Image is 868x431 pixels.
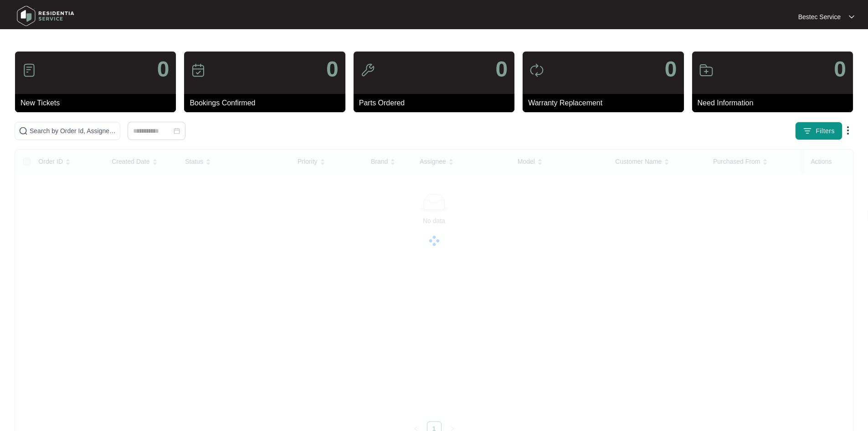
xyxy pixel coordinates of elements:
img: icon [191,63,205,78]
p: 0 [157,58,169,80]
img: icon [529,63,544,78]
p: Parts Ordered [359,98,514,109]
img: search-icon [19,126,28,135]
p: Bookings Confirmed [190,98,345,109]
p: New Tickets [21,98,176,109]
p: Bestec Service [798,12,841,21]
img: icon [22,63,36,78]
p: 0 [326,58,339,80]
button: filter iconFilters [795,122,842,140]
p: Need Information [698,98,853,109]
p: 0 [834,58,846,80]
img: icon [360,63,375,78]
img: residentia service logo [14,2,77,30]
p: 0 [665,58,677,80]
input: Search by Order Id, Assignee Name, Customer Name, Brand and Model [30,126,116,136]
p: Warranty Replacement [528,98,683,109]
img: filter icon [803,126,812,135]
p: 0 [495,58,508,80]
img: dropdown arrow [842,125,853,136]
img: icon [699,63,714,78]
span: Filters [816,126,835,136]
img: dropdown arrow [849,15,854,19]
